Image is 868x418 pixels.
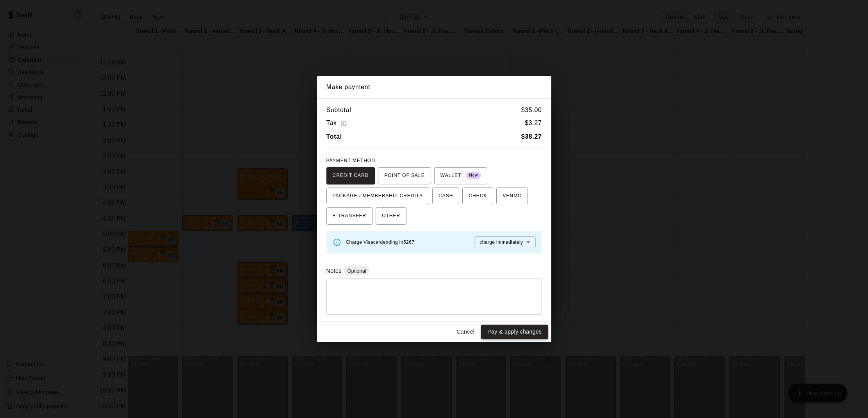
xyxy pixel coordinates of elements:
b: $ 38.27 [521,133,542,140]
button: CASH [432,188,459,205]
span: CHECK [469,190,487,202]
span: CREDIT CARD [333,170,369,182]
label: Notes [326,268,342,274]
button: POINT OF SALE [378,167,431,184]
span: PACKAGE / MEMBERSHIP CREDITS [333,190,423,202]
span: VENMO [503,190,522,202]
span: New [466,170,481,181]
button: OTHER [376,207,406,225]
button: Cancel [453,325,478,339]
h6: Tax [326,118,349,129]
h6: $ 3.27 [525,118,542,129]
span: PAYMENT METHOD [326,158,375,163]
b: Total [326,133,342,140]
button: WALLET New [434,167,488,184]
span: E-TRANSFER [333,210,367,222]
span: Charge Visa card ending in 5267 [346,239,415,245]
button: E-TRANSFER [326,207,373,225]
span: charge immediately [479,239,523,245]
span: CASH [438,190,453,202]
span: Optional [344,268,369,274]
button: VENMO [496,188,528,205]
span: POINT OF SALE [384,170,424,182]
span: WALLET [440,170,481,182]
button: Pay & apply changes [481,325,548,339]
h6: Subtotal [326,105,351,115]
button: CREDIT CARD [326,167,375,184]
button: PACKAGE / MEMBERSHIP CREDITS [326,188,430,205]
h2: Make payment [317,76,551,98]
button: CHECK [462,188,493,205]
h6: $ 35.00 [521,105,542,115]
span: OTHER [382,210,400,222]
